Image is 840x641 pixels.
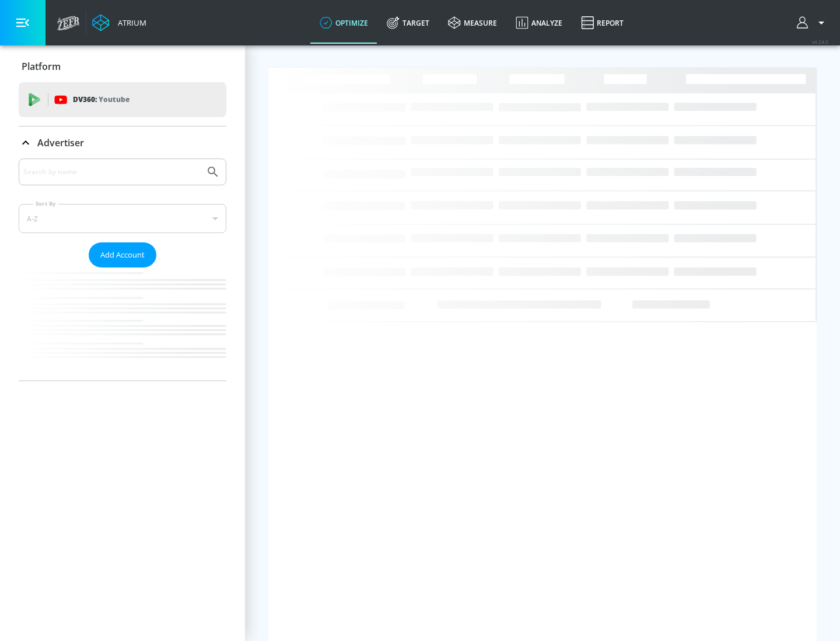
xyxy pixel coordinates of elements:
label: Sort By [33,200,58,207]
nav: list of Advertiser [19,267,226,381]
p: Advertiser [37,136,84,149]
p: Platform [22,60,61,73]
p: DV360: [73,93,129,106]
span: v 4.24.0 [812,38,828,45]
span: Add Account [100,248,145,262]
div: Advertiser [19,126,226,159]
div: DV360: Youtube [19,82,226,117]
a: optimize [310,2,377,44]
button: Add Account [89,242,156,267]
a: Target [377,2,439,44]
a: Atrium [92,14,146,31]
div: Atrium [113,17,146,28]
div: A-Z [19,204,226,233]
a: Report [572,2,633,44]
a: Analyze [506,2,572,44]
a: measure [439,2,506,44]
p: Youtube [99,93,129,105]
div: Platform [19,50,226,83]
div: Advertiser [19,159,226,381]
input: Search by name [23,164,200,179]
